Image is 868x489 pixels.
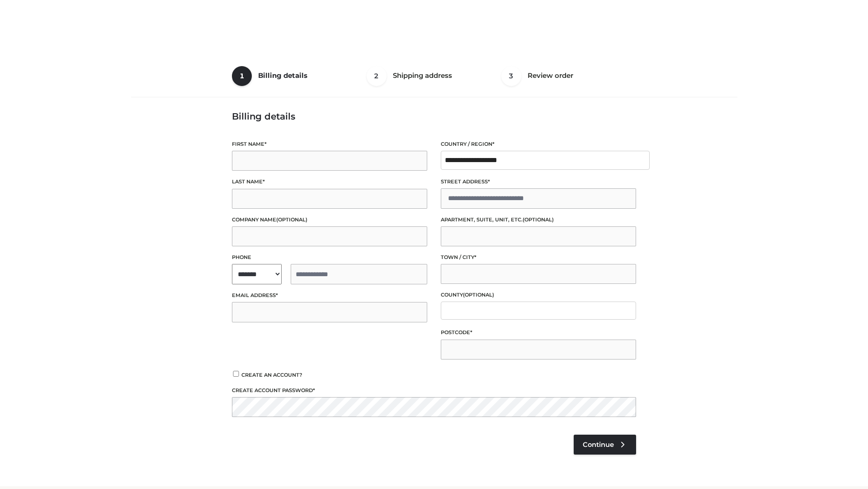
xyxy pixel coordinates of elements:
a: Continue [574,435,636,455]
label: Apartment, suite, unit, etc. [441,216,636,224]
label: First name [232,140,427,149]
span: 1 [232,66,252,86]
span: Shipping address [393,71,452,80]
span: (optional) [276,216,307,223]
label: Company name [232,216,427,224]
span: (optional) [463,292,494,298]
span: 3 [501,66,521,86]
span: (optional) [523,216,554,223]
span: Create an account? [241,372,302,378]
input: Create an account? [232,371,240,377]
span: Billing details [258,71,307,80]
label: Phone [232,253,427,262]
label: Create account password [232,386,636,395]
label: Country / Region [441,140,636,149]
label: County [441,291,636,299]
label: Email address [232,291,427,300]
label: Town / City [441,253,636,262]
h3: Billing details [232,111,636,122]
span: Review order [528,71,573,80]
label: Street address [441,177,636,186]
label: Last name [232,177,427,186]
span: Continue [583,441,614,449]
span: 2 [367,66,387,86]
label: Postcode [441,328,636,337]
